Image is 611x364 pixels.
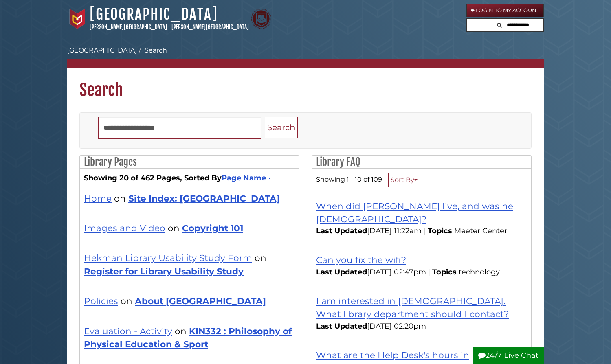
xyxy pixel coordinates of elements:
[316,322,426,331] span: [DATE] 02:20pm
[67,68,544,100] h1: Search
[316,254,406,265] a: Can you fix the wifi?
[67,46,137,54] a: [GEOGRAPHIC_DATA]
[84,296,118,306] a: Policies
[316,226,422,235] span: [DATE] 11:22am
[67,46,544,68] nav: breadcrumb
[454,226,509,235] ul: Topics
[222,173,270,182] a: Page Name
[265,117,298,138] button: Search
[84,223,165,233] a: Images and Video
[316,226,367,235] span: Last Updated
[459,267,502,278] li: technology
[432,268,457,276] span: Topics
[422,226,428,235] span: |
[84,252,252,263] a: Hekman Library Usability Study Form
[84,326,292,349] a: KIN332 : Philosophy of Physical Education & Sport
[90,5,218,23] a: [GEOGRAPHIC_DATA]
[316,296,509,319] a: I am interested in [DEMOGRAPHIC_DATA]. What library department should I contact?
[90,24,167,30] a: [PERSON_NAME][GEOGRAPHIC_DATA]
[67,9,88,29] img: Calvin University
[251,9,271,29] img: Calvin Theological Seminary
[84,326,172,336] a: Evaluation - Activity
[316,268,426,276] span: [DATE] 02:47pm
[316,268,367,276] span: Last Updated
[312,156,531,169] h2: Library FAQ
[495,19,504,30] button: Search
[168,24,170,30] span: |
[171,24,249,30] a: [PERSON_NAME][GEOGRAPHIC_DATA]
[135,296,266,306] a: About [GEOGRAPHIC_DATA]
[388,173,420,187] button: Sort By
[316,175,382,183] span: Showing 1 - 10 of 109
[114,193,126,204] span: on
[428,226,452,235] span: Topics
[316,322,367,331] span: Last Updated
[80,156,299,169] h2: Library Pages
[473,347,544,364] button: 24/7 Live Chat
[168,223,180,233] span: on
[459,268,502,276] ul: Topics
[255,252,266,263] span: on
[175,326,187,336] span: on
[316,201,513,224] a: When did [PERSON_NAME] live, and was he [DEMOGRAPHIC_DATA]?
[466,4,544,17] a: Login to My Account
[128,193,280,204] a: Site Index: [GEOGRAPHIC_DATA]
[84,173,295,184] strong: Showing 20 of 462 Pages, Sorted By
[497,22,502,28] i: Search
[182,223,243,233] a: Copyright 101
[426,268,432,276] span: |
[84,193,112,204] a: Home
[137,46,167,55] li: Search
[84,266,244,276] a: Register for Library Usability Study
[121,296,132,306] span: on
[454,226,509,237] li: Meeter Center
